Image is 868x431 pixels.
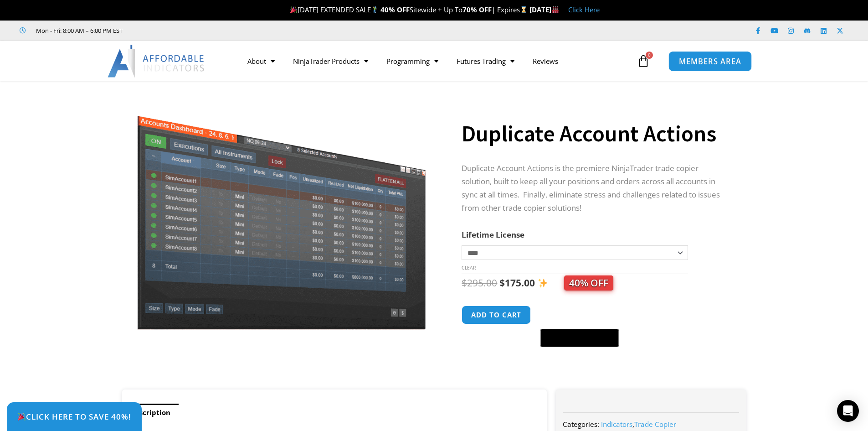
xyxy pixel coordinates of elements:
img: ⌛ [520,6,527,13]
nav: Menu [238,51,635,72]
img: 🎉 [290,6,297,13]
span: [DATE] EXTENDED SALE Sitewide + Up To | Expires [288,5,529,14]
strong: 40% OFF [380,5,410,14]
label: Lifetime License [462,229,524,240]
a: NinjaTrader Products [284,51,377,72]
span: $ [499,276,505,289]
p: Duplicate Account Actions is the premiere NinjaTrader trade copier solution, built to keep all yo... [462,162,728,215]
a: Clear options [462,265,476,271]
a: About [238,51,284,72]
a: Click Here [568,5,600,14]
img: LogoAI | Affordable Indicators – NinjaTrader [108,45,205,78]
a: Programming [377,51,447,72]
a: MEMBERS AREA [668,51,752,71]
bdi: 175.00 [499,276,535,289]
button: Buy with GPay [540,329,619,347]
iframe: PayPal Message 1 [462,353,728,361]
bdi: 295.00 [462,276,497,289]
img: ✨ [538,278,548,288]
img: 🏌️‍♂️ [371,6,378,13]
iframe: Customer reviews powered by Trustpilot [135,26,272,35]
img: 🏭 [552,6,559,13]
button: Add to cart [462,306,531,324]
span: Mon - Fri: 8:00 AM – 6:00 PM EST [34,25,123,36]
a: Futures Trading [447,51,524,72]
span: $ [462,276,467,289]
span: MEMBERS AREA [679,57,741,65]
span: 0 [646,52,653,59]
div: Open Intercom Messenger [837,400,859,422]
strong: [DATE] [529,5,559,14]
strong: 70% OFF [462,5,492,14]
span: Click Here to save 40%! [17,413,131,421]
a: 0 [623,48,663,74]
h1: Duplicate Account Actions [462,118,728,150]
a: 🎉Click Here to save 40%! [7,402,142,431]
a: Reviews [524,51,567,72]
img: 🎉 [18,413,26,421]
iframe: Secure express checkout frame [539,304,621,326]
span: 40% OFF [564,275,613,291]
